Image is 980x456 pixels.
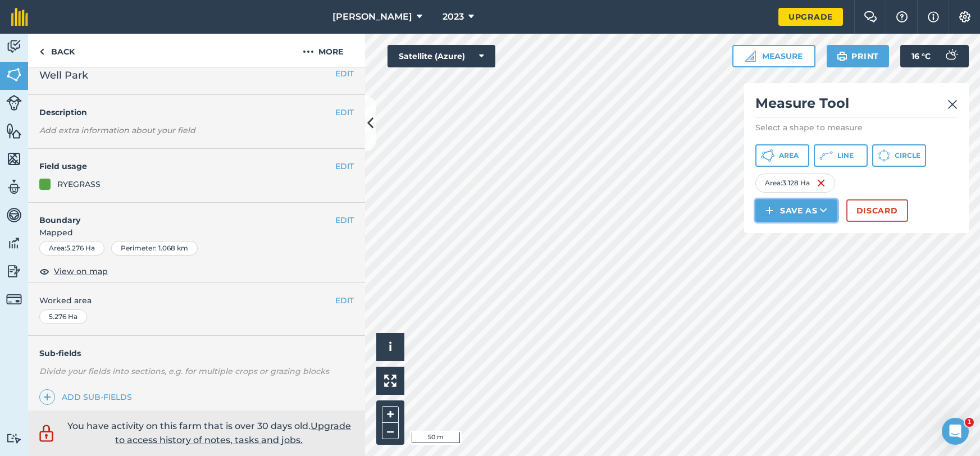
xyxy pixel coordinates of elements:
[755,174,835,193] div: Area : 3.128 Ha
[111,241,198,256] div: Perimeter : 1.068 km
[28,34,86,67] a: Back
[335,294,354,307] button: EDIT
[745,51,756,62] img: Ruler icon
[827,45,890,67] button: Print
[28,347,365,359] h4: Sub-fields
[6,291,22,307] img: svg+xml;base64,PD94bWwgdmVyc2lvbj0iMS4wIiBlbmNvZGluZz0idXRmLTgiPz4KPCEtLSBHZW5lcmF0b3I6IEFkb2JlIE...
[755,144,809,167] button: Area
[43,390,51,404] img: svg+xml;base64,PHN2ZyB4bWxucz0iaHR0cDovL3d3dy53My5vcmcvMjAwMC9zdmciIHdpZHRoPSIxNCIgaGVpZ2h0PSIyNC...
[778,8,843,26] a: Upgrade
[755,122,958,133] p: Select a shape to measure
[335,106,354,118] button: EDIT
[965,418,974,427] span: 1
[755,94,958,117] h2: Measure Tool
[39,294,354,307] span: Worked area
[814,144,868,167] button: Line
[303,45,314,58] img: svg+xml;base64,PHN2ZyB4bWxucz0iaHR0cDovL3d3dy53My5vcmcvMjAwMC9zdmciIHdpZHRoPSIyMCIgaGVpZ2h0PSIyNC...
[39,45,44,58] img: svg+xml;base64,PHN2ZyB4bWxucz0iaHR0cDovL3d3dy53My5vcmcvMjAwMC9zdmciIHdpZHRoPSI5IiBoZWlnaHQ9IjI0Ii...
[942,418,969,445] iframe: Intercom live chat
[732,45,815,67] button: Measure
[872,144,926,167] button: Circle
[940,45,962,67] img: svg+xml;base64,PD94bWwgdmVyc2lvbj0iMS4wIiBlbmNvZGluZz0idXRmLTgiPz4KPCEtLSBHZW5lcmF0b3I6IEFkb2JlIE...
[6,38,22,55] img: svg+xml;base64,PD94bWwgdmVyc2lvbj0iMS4wIiBlbmNvZGluZz0idXRmLTgiPz4KPCEtLSBHZW5lcmF0b3I6IEFkb2JlIE...
[6,66,22,83] img: svg+xml;base64,PHN2ZyB4bWxucz0iaHR0cDovL3d3dy53My5vcmcvMjAwMC9zdmciIHdpZHRoPSI1NiIgaGVpZ2h0PSI2MC...
[39,67,88,83] span: Well Park
[281,34,365,67] button: More
[837,151,854,160] span: Line
[6,207,22,224] img: svg+xml;base64,PD94bWwgdmVyc2lvbj0iMS4wIiBlbmNvZGluZz0idXRmLTgiPz4KPCEtLSBHZW5lcmF0b3I6IEFkb2JlIE...
[39,309,87,324] div: 5.276 Ha
[900,45,969,67] button: 16 °C
[384,375,396,387] img: Four arrows, one pointing top left, one top right, one bottom right and the last bottom left
[779,151,799,160] span: Area
[6,122,22,139] img: svg+xml;base64,PHN2ZyB4bWxucz0iaHR0cDovL3d3dy53My5vcmcvMjAwMC9zdmciIHdpZHRoPSI1NiIgaGVpZ2h0PSI2MC...
[895,151,920,160] span: Circle
[755,199,837,222] button: Save as
[928,10,939,24] img: svg+xml;base64,PHN2ZyB4bWxucz0iaHR0cDovL3d3dy53My5vcmcvMjAwMC9zdmciIHdpZHRoPSIxNyIgaGVpZ2h0PSIxNy...
[388,45,495,67] button: Satellite (Azure)
[335,67,354,80] button: EDIT
[39,241,104,256] div: Area : 5.276 Ha
[11,8,28,26] img: fieldmargin Logo
[6,95,22,111] img: svg+xml;base64,PD94bWwgdmVyc2lvbj0iMS4wIiBlbmNvZGluZz0idXRmLTgiPz4KPCEtLSBHZW5lcmF0b3I6IEFkb2JlIE...
[335,160,354,172] button: EDIT
[6,263,22,280] img: svg+xml;base64,PD94bWwgdmVyc2lvbj0iMS4wIiBlbmNvZGluZz0idXRmLTgiPz4KPCEtLSBHZW5lcmF0b3I6IEFkb2JlIE...
[817,176,826,190] img: svg+xml;base64,PHN2ZyB4bWxucz0iaHR0cDovL3d3dy53My5vcmcvMjAwMC9zdmciIHdpZHRoPSIxNiIgaGVpZ2h0PSIyNC...
[57,178,101,190] div: RYEGRASS
[28,203,335,226] h4: Boundary
[335,214,354,226] button: EDIT
[6,151,22,167] img: svg+xml;base64,PHN2ZyB4bWxucz0iaHR0cDovL3d3dy53My5vcmcvMjAwMC9zdmciIHdpZHRoPSI1NiIgaGVpZ2h0PSI2MC...
[958,11,972,22] img: A cog icon
[6,235,22,252] img: svg+xml;base64,PD94bWwgdmVyc2lvbj0iMS4wIiBlbmNvZGluZz0idXRmLTgiPz4KPCEtLSBHZW5lcmF0b3I6IEFkb2JlIE...
[382,406,399,423] button: +
[39,366,329,376] em: Divide your fields into sections, e.g. for multiple crops or grazing blocks
[765,204,773,217] img: svg+xml;base64,PHN2ZyB4bWxucz0iaHR0cDovL3d3dy53My5vcmcvMjAwMC9zdmciIHdpZHRoPSIxNCIgaGVpZ2h0PSIyNC...
[39,265,49,278] img: svg+xml;base64,PHN2ZyB4bWxucz0iaHR0cDovL3d3dy53My5vcmcvMjAwMC9zdmciIHdpZHRoPSIxOCIgaGVpZ2h0PSIyNC...
[28,226,365,239] span: Mapped
[846,199,908,222] button: Discard
[37,423,56,444] img: svg+xml;base64,PD94bWwgdmVyc2lvbj0iMS4wIiBlbmNvZGluZz0idXRmLTgiPz4KPCEtLSBHZW5lcmF0b3I6IEFkb2JlIE...
[6,179,22,195] img: svg+xml;base64,PD94bWwgdmVyc2lvbj0iMS4wIiBlbmNvZGluZz0idXRmLTgiPz4KPCEtLSBHZW5lcmF0b3I6IEFkb2JlIE...
[376,333,404,361] button: i
[6,433,22,444] img: svg+xml;base64,PD94bWwgdmVyc2lvbj0iMS4wIiBlbmNvZGluZz0idXRmLTgiPz4KPCEtLSBHZW5lcmF0b3I6IEFkb2JlIE...
[947,98,958,111] img: svg+xml;base64,PHN2ZyB4bWxucz0iaHR0cDovL3d3dy53My5vcmcvMjAwMC9zdmciIHdpZHRoPSIyMiIgaGVpZ2h0PSIzMC...
[39,265,108,278] button: View on map
[911,45,931,67] span: 16 ° C
[39,389,136,405] a: Add sub-fields
[864,11,877,22] img: Two speech bubbles overlapping with the left bubble in the forefront
[62,419,357,448] p: You have activity on this farm that is over 30 days old.
[39,125,195,135] em: Add extra information about your field
[54,265,108,277] span: View on map
[389,340,392,354] span: i
[39,106,354,118] h4: Description
[837,49,847,63] img: svg+xml;base64,PHN2ZyB4bWxucz0iaHR0cDovL3d3dy53My5vcmcvMjAwMC9zdmciIHdpZHRoPSIxOSIgaGVpZ2h0PSIyNC...
[39,160,335,172] h4: Field usage
[332,10,412,24] span: [PERSON_NAME]
[382,423,399,439] button: –
[443,10,464,24] span: 2023
[895,11,909,22] img: A question mark icon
